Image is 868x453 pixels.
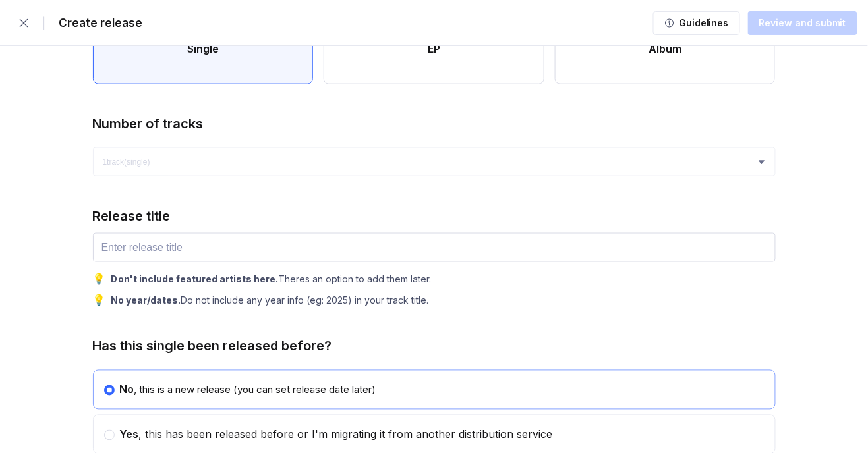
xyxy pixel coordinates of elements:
div: Release title [93,208,171,224]
div: EP [428,42,440,55]
div: Create release [51,16,142,30]
button: Guidelines [653,11,740,35]
div: Album [649,42,681,55]
div: 💡 [93,294,106,307]
div: Number of tracks [93,116,204,132]
span: Yes [120,428,139,441]
span: No [120,383,134,396]
b: No year/dates. [111,295,181,306]
div: | [42,16,45,30]
input: Enter release title [93,233,776,262]
div: Guidelines [675,16,729,30]
div: Single [187,42,219,55]
b: Don't include featured artists here. [111,274,279,285]
div: Theres an option to add them later. [111,274,432,285]
div: 💡 [93,273,106,286]
div: , this has been released before or I'm migrating it from another distribution service [115,428,553,441]
div: Has this single been released before? [93,338,332,354]
div: , this is a new release (you can set release date later) [115,383,376,396]
div: Do not include any year info (eg: 2025) in your track title. [111,295,429,306]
